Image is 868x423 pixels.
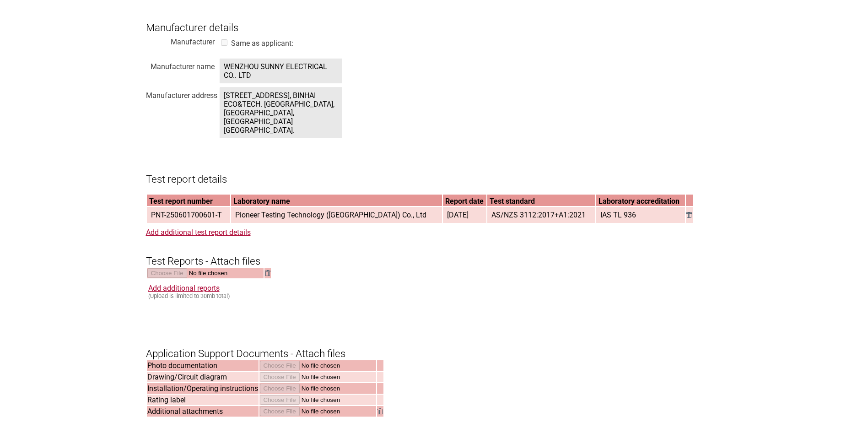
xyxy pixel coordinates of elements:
img: Remove [686,212,692,218]
div: Manufacturer [146,35,215,44]
th: Report date [443,195,486,206]
th: Laboratory accreditation [596,195,685,206]
a: Add additional reports [148,284,220,293]
td: Additional attachments [147,406,259,417]
h3: Manufacturer details [146,6,722,34]
th: Test report number [147,195,231,206]
td: Rating label [147,395,259,405]
div: Manufacturer name [146,60,215,69]
h3: Test report details [146,157,722,185]
a: Add additional test report details [146,228,251,237]
th: Test standard [487,195,596,206]
td: Photo documentation [147,360,259,371]
span: [DATE] [443,207,472,222]
h3: Test Reports - Attach files [146,239,722,267]
span: AS/NZS 3112:2017+A1:2021 [488,207,589,222]
div: Manufacturer address [146,89,215,98]
span: Pioneer Testing Technology ([GEOGRAPHIC_DATA]) Co., Ltd [232,207,430,222]
input: on [220,39,229,46]
th: Laboratory name [231,195,442,206]
span: PNT-250601700601-T [147,207,226,222]
span: IAS TL 936 [597,207,640,222]
span: [STREET_ADDRESS], BINHAI ECO&TECH. [GEOGRAPHIC_DATA], [GEOGRAPHIC_DATA], [GEOGRAPHIC_DATA] [GEOGR... [220,87,342,138]
td: Drawing/Circuit diagram [147,372,259,382]
small: (Upload is limited to 30mb total) [148,293,230,299]
td: Installation/Operating instructions [147,383,259,394]
label: Same as applicant: [231,39,293,48]
img: Remove [265,270,270,276]
img: Remove [377,408,383,414]
span: WENZHOU SUNNY ELECTRICAL CO.. LTD [220,59,342,83]
h3: Application Support Documents - Attach files [146,332,722,360]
